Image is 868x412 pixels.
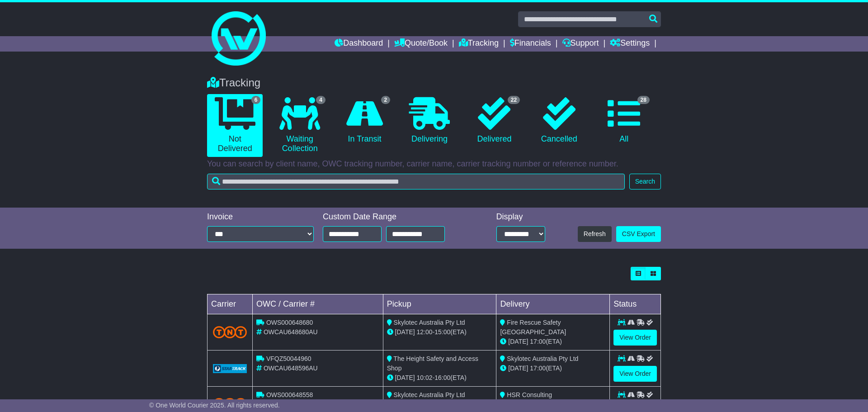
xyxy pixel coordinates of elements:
span: 6 [251,96,261,104]
span: VFQZ50044960 [266,355,311,362]
a: Support [562,36,599,52]
span: [DATE] [395,374,415,381]
span: OWCAU648596AU [264,365,318,372]
span: The Height Safety and Access Shop [387,355,478,372]
img: TNT_Domestic.png [213,398,247,410]
span: [DATE] [395,328,415,336]
span: HSR Consulting [507,391,552,398]
span: OWS000648558 [266,391,313,398]
span: 17:00 [530,338,546,345]
a: 4 Waiting Collection [272,94,327,157]
a: 28 All [596,94,652,147]
div: Custom Date Range [323,212,468,222]
td: Status [610,294,661,314]
a: CSV Export [616,226,661,242]
span: [DATE] [508,365,528,372]
td: OWC / Carrier # [253,294,383,314]
a: View Order [613,330,657,346]
span: 2 [381,96,391,104]
a: Dashboard [335,36,383,52]
div: (ETA) [500,337,606,346]
span: 15:00 [434,328,450,336]
a: 6 Not Delivered [207,94,263,157]
span: Skylotec Australia Pty Ltd [507,355,578,362]
div: Display [496,212,545,222]
div: Invoice [207,212,314,222]
span: 10:02 [417,374,433,381]
a: Tracking [459,36,499,52]
a: Financials [510,36,551,52]
span: Fire Rescue Safety [GEOGRAPHIC_DATA] [500,319,566,336]
span: Skylotec Australia Pty Ltd [394,319,465,326]
a: Delivering [401,94,457,147]
td: Pickup [383,294,496,314]
button: Search [629,174,661,189]
span: [DATE] [508,338,528,345]
span: OWS000648680 [266,319,313,326]
span: 16:00 [434,374,450,381]
a: View Order [613,366,657,382]
a: Quote/Book [394,36,448,52]
span: OWCAU648680AU [264,328,318,336]
img: GetCarrierServiceLogo [213,364,247,373]
a: Cancelled [531,94,587,147]
a: 22 Delivered [467,94,522,147]
div: (ETA) [500,364,606,373]
span: 4 [316,96,325,104]
div: - (ETA) [387,327,493,337]
span: 17:00 [530,365,546,372]
span: 28 [637,96,650,104]
button: Refresh [578,226,612,242]
div: Tracking [203,76,665,90]
td: Delivery [496,294,610,314]
td: Carrier [208,294,253,314]
span: 12:00 [417,328,433,336]
span: © One World Courier 2025. All rights reserved. [149,402,280,409]
img: TNT_Domestic.png [213,326,247,338]
p: You can search by client name, OWC tracking number, carrier name, carrier tracking number or refe... [207,159,661,169]
span: 22 [508,96,520,104]
a: Settings [610,36,650,52]
span: Skylotec Australia Pty Ltd [394,391,465,398]
a: 2 In Transit [337,94,392,147]
div: - (ETA) [387,373,493,383]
